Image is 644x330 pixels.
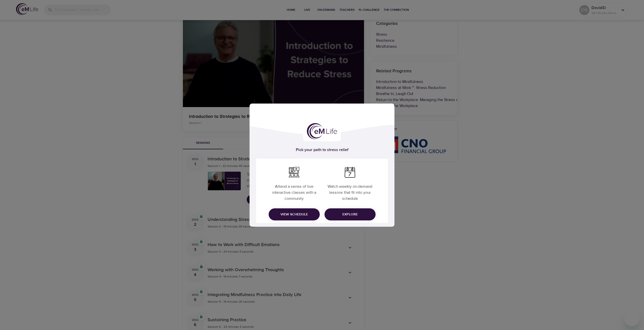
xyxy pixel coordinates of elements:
[269,208,320,220] button: View Schedule
[325,208,376,220] button: Explore
[289,167,300,178] img: webimar.png
[256,147,388,153] h5: Pick your path to stress relief
[323,179,377,203] p: Watch weekly on-demand lessons that fit into your schedule
[344,167,355,178] img: week.png
[307,123,337,139] img: logo
[329,211,372,218] span: Explore
[273,211,316,218] span: View Schedule
[267,179,321,203] p: Attend a series of live interactive classes with a community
